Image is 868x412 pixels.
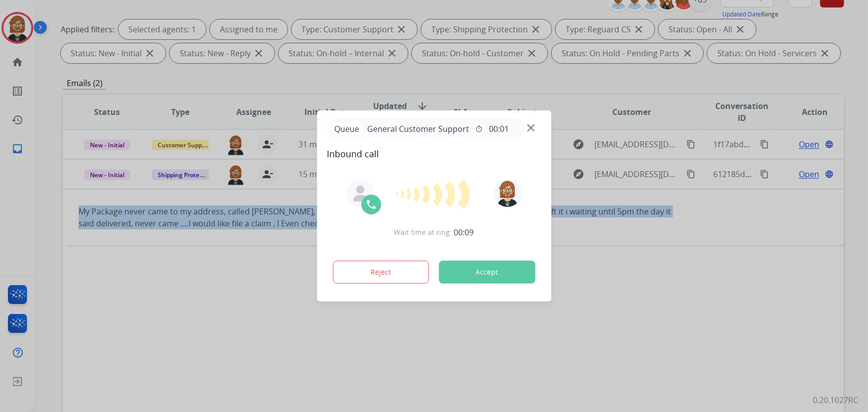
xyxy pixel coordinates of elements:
p: 0.20.1027RC [813,394,858,406]
span: 00:09 [454,226,474,238]
span: 00:01 [489,123,509,135]
span: General Customer Support [363,123,473,135]
img: close-button [527,124,535,132]
img: avatar [494,179,522,207]
img: agent-avatar [352,186,368,202]
button: Reject [333,261,429,284]
mat-icon: timer [475,125,483,133]
img: call-icon [365,199,377,210]
p: Queue [331,122,363,135]
button: Accept [439,261,535,284]
span: Inbound call [327,147,541,161]
span: Wait time at ring: [394,227,452,237]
